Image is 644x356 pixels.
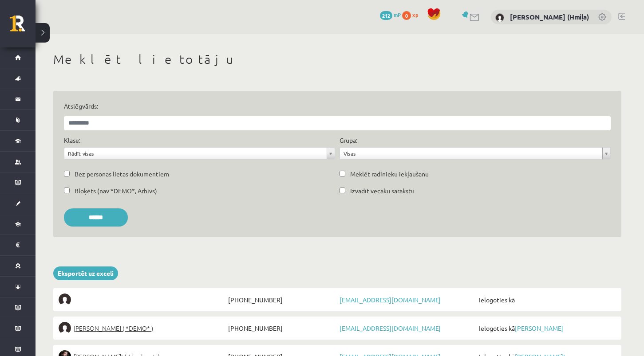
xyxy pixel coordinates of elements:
[350,186,415,196] label: Izvadīt vecāku sarakstu
[510,12,589,21] a: [PERSON_NAME] (Hmiļa)
[350,169,429,179] label: Meklēt radinieku iekļaušanu
[53,52,621,67] h1: Meklēt lietotāju
[402,11,423,18] a: 0 xp
[75,186,157,196] label: Bloķēts (nav *DEMO*, Arhīvs)
[68,148,323,159] span: Rādīt visas
[74,322,153,334] span: [PERSON_NAME] ( *DEMO* )
[59,322,71,334] img: Elīna Elizabete Ancveriņa
[477,322,616,334] span: Ielogoties kā
[53,266,118,280] a: Eksportēt uz exceli
[340,296,441,304] a: [EMAIL_ADDRESS][DOMAIN_NAME]
[10,16,36,38] a: Rīgas 1. Tālmācības vidusskola
[394,11,401,18] span: mP
[59,322,226,334] a: [PERSON_NAME] ( *DEMO* )
[402,11,411,20] span: 0
[75,169,169,179] label: Bez personas lietas dokumentiem
[340,136,357,145] label: Grupa:
[380,11,401,18] a: 212 mP
[495,13,504,22] img: Anastasiia Khmil (Hmiļa)
[64,102,611,111] label: Atslēgvārds:
[340,324,441,332] a: [EMAIL_ADDRESS][DOMAIN_NAME]
[380,11,392,20] span: 212
[344,148,599,159] span: Visas
[515,324,563,332] a: [PERSON_NAME]
[412,11,418,18] span: xp
[477,293,616,306] span: Ielogoties kā
[226,322,337,334] span: [PHONE_NUMBER]
[340,148,610,159] a: Visas
[64,136,80,145] label: Klase:
[226,293,337,306] span: [PHONE_NUMBER]
[64,148,335,159] a: Rādīt visas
